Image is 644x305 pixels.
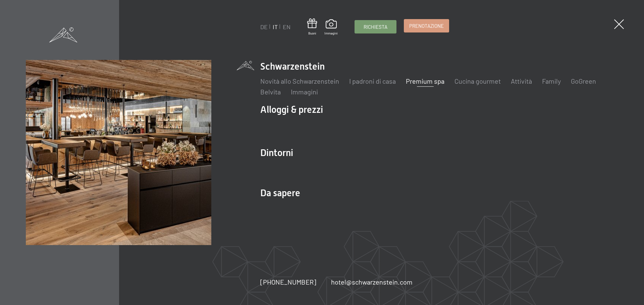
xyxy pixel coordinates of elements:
a: Novità allo Schwarzenstein [260,77,339,85]
a: Premium spa [406,77,444,85]
a: Richiesta [355,20,396,33]
a: Immagini [291,88,318,96]
a: EN [283,23,290,30]
span: [PHONE_NUMBER] [260,278,316,286]
a: Immagini [324,19,338,35]
a: Family [542,77,561,85]
span: Richiesta [364,23,387,30]
a: I padroni di casa [349,77,396,85]
a: DE [260,23,268,30]
a: Cucina gourmet [454,77,501,85]
a: Attività [511,77,532,85]
a: [PHONE_NUMBER] [260,277,316,287]
a: Belvita [260,88,281,96]
a: IT [273,23,278,30]
a: Buoni [307,18,317,35]
span: Immagini [324,31,338,35]
span: Buoni [307,31,317,35]
a: Prenotazione [404,19,449,32]
span: Prenotazione [409,22,444,29]
a: hotel@schwarzenstein.com [331,277,413,287]
a: GoGreen [571,77,596,85]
